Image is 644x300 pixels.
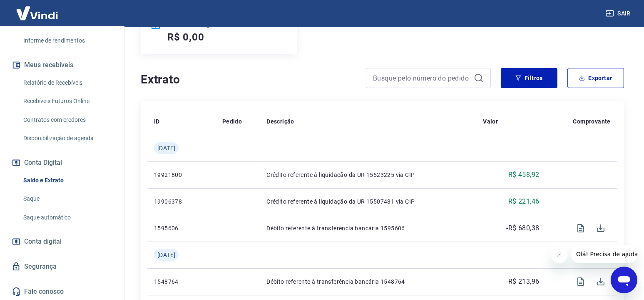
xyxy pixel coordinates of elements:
span: [DATE] [157,251,175,259]
img: Vindi [10,0,64,26]
p: 1548764 [154,277,209,286]
span: Olá! Precisa de ajuda? [5,6,70,13]
p: Valor [483,117,498,126]
p: -R$ 213,96 [507,277,540,287]
button: Conta Digital [10,154,114,172]
p: 19906378 [154,197,209,206]
iframe: Mensagem da empresa [571,245,637,263]
p: Crédito referente à liquidação da UR 15507481 via CIP [266,197,470,206]
a: Contratos com credores [20,111,114,129]
input: Busque pelo número do pedido [373,72,470,84]
p: Pedido [222,117,242,126]
a: Informe de rendimentos [20,32,114,49]
span: Download [591,272,611,292]
p: Crédito referente à liquidação da UR 15523225 via CIP [266,171,470,179]
p: Débito referente à transferência bancária 1595606 [266,224,470,232]
h4: Extrato [141,71,356,88]
a: Saque [20,190,114,207]
p: Débito referente à transferência bancária 1548764 [266,277,470,286]
a: Saque automático [20,209,114,226]
span: Conta digital [24,236,62,247]
p: -R$ 680,38 [507,223,540,233]
button: Sair [604,6,634,21]
p: Descrição [266,117,294,126]
a: Disponibilização de agenda [20,130,114,147]
h5: R$ 0,00 [167,30,204,44]
a: Saldo e Extrato [20,172,114,189]
iframe: Fechar mensagem [551,247,568,263]
p: R$ 458,92 [508,170,540,180]
p: ID [154,117,160,126]
p: R$ 221,46 [508,197,540,207]
button: Meus recebíveis [10,56,114,74]
iframe: Botão para abrir a janela de mensagens [611,267,637,293]
a: Conta digital [10,232,114,251]
p: 19921800 [154,171,209,179]
button: Filtros [501,68,557,88]
button: Exportar [567,68,624,88]
p: 1595606 [154,224,209,232]
span: Visualizar [571,272,591,292]
span: [DATE] [157,144,175,152]
p: Comprovante [573,117,611,126]
a: Segurança [10,257,114,276]
span: Download [591,218,611,238]
a: Relatório de Recebíveis [20,74,114,91]
span: Visualizar [571,218,591,238]
a: Recebíveis Futuros Online [20,93,114,110]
